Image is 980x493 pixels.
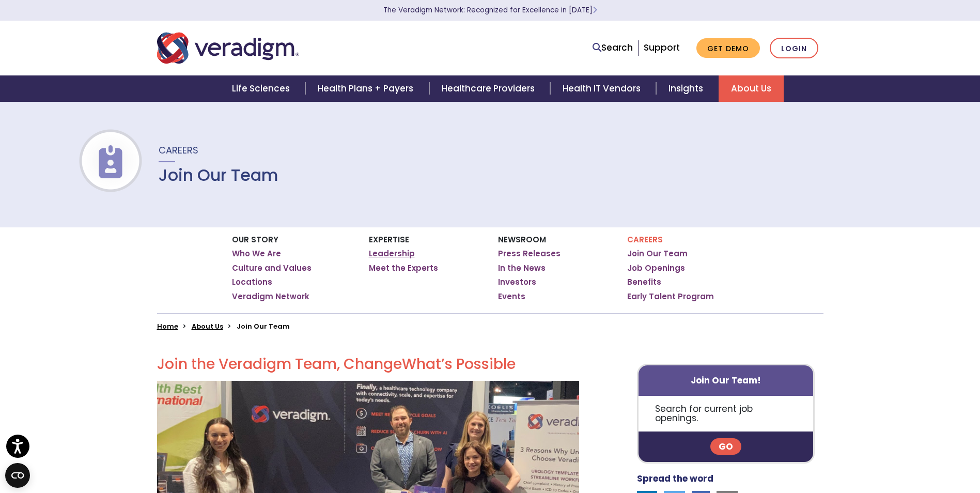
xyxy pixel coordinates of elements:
[232,263,312,273] a: Culture and Values
[159,165,278,185] h1: Join Our Team
[770,38,818,59] a: Login
[656,75,719,102] a: Insights
[627,249,688,259] a: Join Our Team
[369,249,415,259] a: Leadership
[639,396,814,432] p: Search for current job openings.
[159,144,198,157] span: Careers
[498,291,525,302] a: Events
[593,5,597,15] span: Learn More
[220,75,305,102] a: Life Sciences
[498,249,561,259] a: Press Releases
[627,263,685,273] a: Job Openings
[232,291,309,302] a: Veradigm Network
[627,277,661,287] a: Benefits
[305,75,429,102] a: Health Plans + Payers
[719,75,784,102] a: About Us
[232,277,272,287] a: Locations
[157,321,178,331] a: Home
[429,75,550,102] a: Healthcare Providers
[383,5,597,15] a: The Veradigm Network: Recognized for Excellence in [DATE]Learn More
[691,374,761,387] strong: Join Our Team!
[402,354,516,374] span: What’s Possible
[637,472,713,485] strong: Spread the word
[696,38,760,58] a: Get Demo
[5,463,30,488] button: Open CMP widget
[157,356,579,373] h2: Join the Veradigm Team, Change
[192,321,223,331] a: About Us
[644,41,680,54] a: Support
[627,291,714,302] a: Early Talent Program
[710,438,741,455] a: Go
[157,31,299,65] img: Veradigm logo
[232,249,281,259] a: Who We Are
[550,75,656,102] a: Health IT Vendors
[369,263,438,273] a: Meet the Experts
[498,263,546,273] a: In the News
[498,277,536,287] a: Investors
[593,41,633,55] a: Search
